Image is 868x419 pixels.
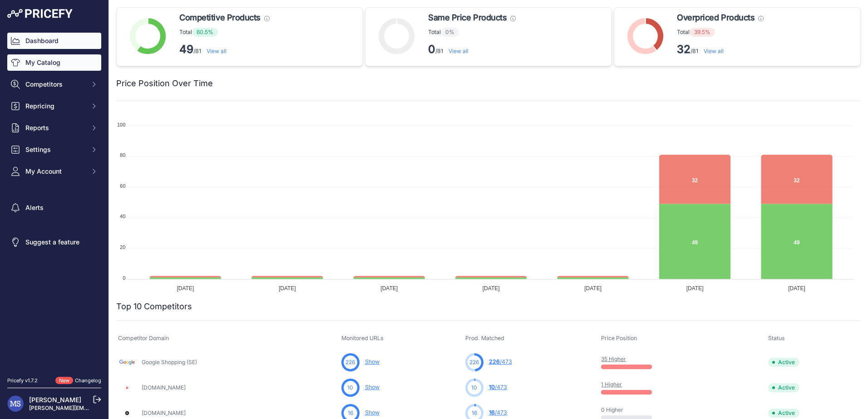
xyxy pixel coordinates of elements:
span: Price Position [601,335,637,341]
a: Dashboard [7,33,101,49]
a: My Catalog [7,54,101,71]
span: 16 [348,409,353,417]
span: Active [768,383,799,392]
a: 10/473 [489,384,507,390]
a: Suggest a feature [7,234,101,250]
button: Competitors [7,76,101,93]
span: Reports [25,123,85,132]
a: 35 Higher [601,356,626,362]
tspan: 100 [117,122,125,127]
a: 1 Higher [601,381,622,388]
span: Overpriced Products [677,11,755,24]
span: Repricing [25,102,85,111]
a: Changelog [75,377,101,384]
a: Show [365,409,380,416]
tspan: 20 [120,244,125,250]
tspan: [DATE] [177,285,194,292]
span: Status [768,335,785,341]
span: Competitors [25,80,85,89]
tspan: [DATE] [584,285,602,292]
p: /81 [179,42,270,57]
span: Prod. Matched [465,335,504,341]
a: View all [207,48,227,54]
span: Settings [25,145,85,154]
button: Repricing [7,98,101,114]
tspan: [DATE] [279,285,296,292]
a: [DOMAIN_NAME] [142,409,186,416]
tspan: 80 [120,152,125,158]
button: Settings [7,141,101,158]
tspan: 40 [120,214,125,219]
a: Alerts [7,200,101,216]
span: 226 [489,358,500,365]
a: [PERSON_NAME][EMAIL_ADDRESS][DOMAIN_NAME] [29,404,169,411]
tspan: [DATE] [483,285,500,292]
span: 0% [441,28,459,37]
button: Reports [7,120,101,136]
h2: Top 10 Competitors [116,300,192,313]
span: 226 [345,358,355,366]
span: 60.5% [192,28,218,37]
span: Same Price Products [428,11,507,24]
h2: Price Position Over Time [116,77,213,90]
span: Competitive Products [179,11,261,24]
tspan: 60 [120,183,125,189]
span: 16 [489,409,495,416]
span: 10 [489,384,495,390]
p: Total [428,28,516,37]
strong: 49 [179,43,193,56]
p: 0 Higher [601,406,659,414]
tspan: [DATE] [380,285,398,292]
span: 226 [469,358,479,366]
span: 10 [471,384,477,392]
span: Active [768,409,799,418]
tspan: [DATE] [788,285,805,292]
tspan: 0 [123,275,125,281]
a: [PERSON_NAME] [29,396,81,404]
strong: 32 [677,43,690,56]
p: /81 [428,42,516,57]
button: My Account [7,163,101,180]
strong: 0 [428,43,435,56]
span: New [55,377,73,385]
a: Show [365,384,380,390]
a: Show [365,358,380,365]
span: 39.5% [690,28,715,37]
a: View all [449,48,469,54]
p: Total [677,28,764,37]
span: 16 [472,409,477,417]
p: /81 [677,42,764,57]
img: Pricefy Logo [7,9,73,18]
tspan: [DATE] [686,285,704,292]
span: Monitored URLs [341,335,384,341]
p: Total [179,28,270,37]
span: My Account [25,167,85,176]
div: Pricefy v1.7.2 [7,377,38,385]
span: Active [768,358,799,367]
span: 10 [347,384,353,392]
a: 16/473 [489,409,507,416]
a: 226/473 [489,358,512,365]
a: View all [704,48,724,54]
a: [DOMAIN_NAME] [142,384,186,391]
nav: Sidebar [7,33,101,366]
span: Competitor Domain [118,335,169,341]
a: Google Shopping (SE) [142,359,197,365]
